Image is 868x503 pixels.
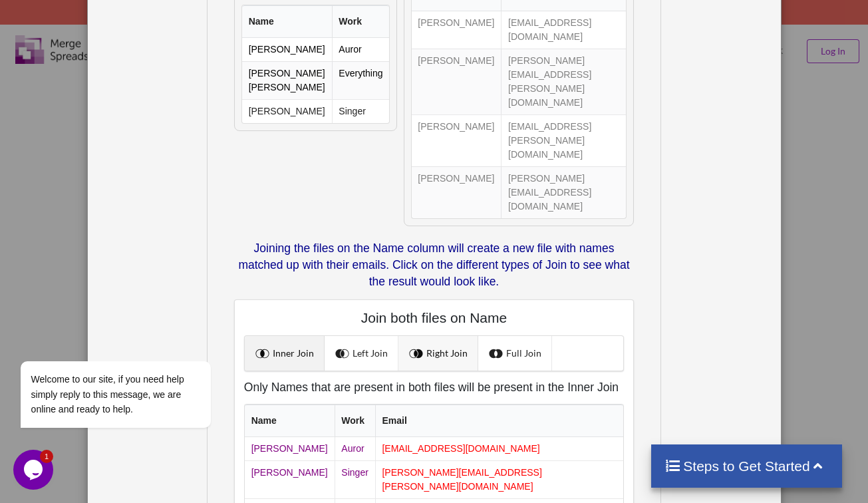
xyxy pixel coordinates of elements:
td: [PERSON_NAME][EMAIL_ADDRESS][DOMAIN_NAME] [501,166,626,218]
td: [PERSON_NAME] [412,11,502,49]
td: Auror [335,437,375,460]
th: Work [335,405,375,437]
th: Name [245,405,335,437]
iframe: chat widget [13,450,56,490]
td: [EMAIL_ADDRESS][DOMAIN_NAME] [501,11,626,49]
th: Work [332,5,390,38]
td: [PERSON_NAME][EMAIL_ADDRESS][PERSON_NAME][DOMAIN_NAME] [501,49,626,114]
td: Everything [332,61,390,99]
a: Full Join [478,336,552,371]
td: [PERSON_NAME] [412,114,502,166]
td: [EMAIL_ADDRESS][PERSON_NAME][DOMAIN_NAME] [501,114,626,166]
td: [EMAIL_ADDRESS][DOMAIN_NAME] [375,437,624,460]
td: [PERSON_NAME] [245,460,335,498]
td: [PERSON_NAME] [245,437,335,460]
td: [PERSON_NAME] [PERSON_NAME] [242,61,332,99]
a: Right Join [398,336,478,371]
a: Left Join [325,336,398,371]
td: [PERSON_NAME][EMAIL_ADDRESS][PERSON_NAME][DOMAIN_NAME] [375,460,624,498]
th: Name [242,5,332,38]
td: [PERSON_NAME] [242,38,332,61]
a: Inner Join [245,336,325,371]
td: Singer [332,99,390,123]
p: Joining the files on the Name column will create a new file with names matched up with their emai... [234,240,634,290]
td: [PERSON_NAME] [412,49,502,114]
td: [PERSON_NAME] [412,166,502,218]
th: Email [375,405,624,437]
iframe: chat widget [13,241,253,443]
h4: Steps to Get Started [664,458,829,474]
td: Auror [332,38,390,61]
h4: Join both files on Name [244,309,624,326]
h5: Only Names that are present in both files will be present in the Inner Join [244,381,624,395]
td: [PERSON_NAME] [242,99,332,123]
td: Singer [335,460,375,498]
